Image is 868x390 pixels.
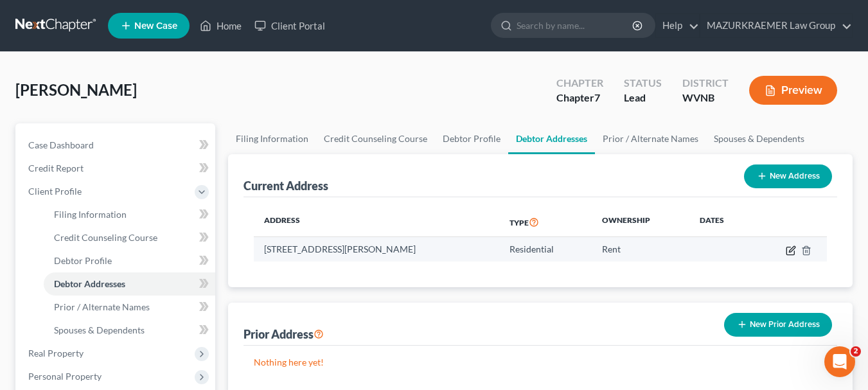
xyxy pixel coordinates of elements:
span: 2 [851,346,861,357]
span: Real Property [28,348,84,359]
td: Residential [499,237,592,261]
span: Prior / Alternate Names [54,301,150,312]
span: Personal Property [28,371,102,382]
div: Status [624,76,662,91]
a: Case Dashboard [18,134,215,157]
button: New Address [744,164,832,188]
a: Credit Report [18,157,215,180]
span: Credit Report [28,163,84,173]
a: Spouses & Dependents [706,123,812,154]
a: Help [656,14,699,37]
a: Home [193,14,248,37]
th: Ownership [592,208,690,237]
th: Address [254,208,499,237]
td: [STREET_ADDRESS][PERSON_NAME] [254,237,499,261]
div: District [682,76,729,91]
span: 7 [594,91,600,103]
a: Filing Information [228,123,316,154]
span: [PERSON_NAME] [15,80,137,99]
button: New Prior Address [724,313,832,337]
iframe: Intercom live chat [824,346,855,377]
span: Debtor Profile [54,255,112,266]
span: Case Dashboard [28,139,94,150]
a: Credit Counseling Course [44,226,215,249]
td: Rent [592,237,690,261]
p: Nothing here yet! [254,356,827,369]
div: Chapter [556,91,603,105]
div: Chapter [556,76,603,91]
a: MAZURKRAEMER Law Group [700,14,852,37]
span: Spouses & Dependents [54,324,145,335]
a: Spouses & Dependents [44,319,215,342]
span: New Case [134,21,177,31]
a: Prior / Alternate Names [44,296,215,319]
a: Prior / Alternate Names [595,123,706,154]
div: Current Address [244,178,328,193]
a: Debtor Addresses [44,272,215,296]
span: Debtor Addresses [54,278,125,289]
span: Client Profile [28,186,82,197]
button: Preview [749,76,837,105]
div: WVNB [682,91,729,105]
a: Debtor Addresses [508,123,595,154]
a: Filing Information [44,203,215,226]
span: Credit Counseling Course [54,232,157,243]
div: Lead [624,91,662,105]
th: Type [499,208,592,237]
a: Debtor Profile [44,249,215,272]
span: Filing Information [54,209,127,220]
a: Credit Counseling Course [316,123,435,154]
a: Client Portal [248,14,332,37]
div: Prior Address [244,326,324,342]
th: Dates [689,208,754,237]
input: Search by name... [517,13,634,37]
a: Debtor Profile [435,123,508,154]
